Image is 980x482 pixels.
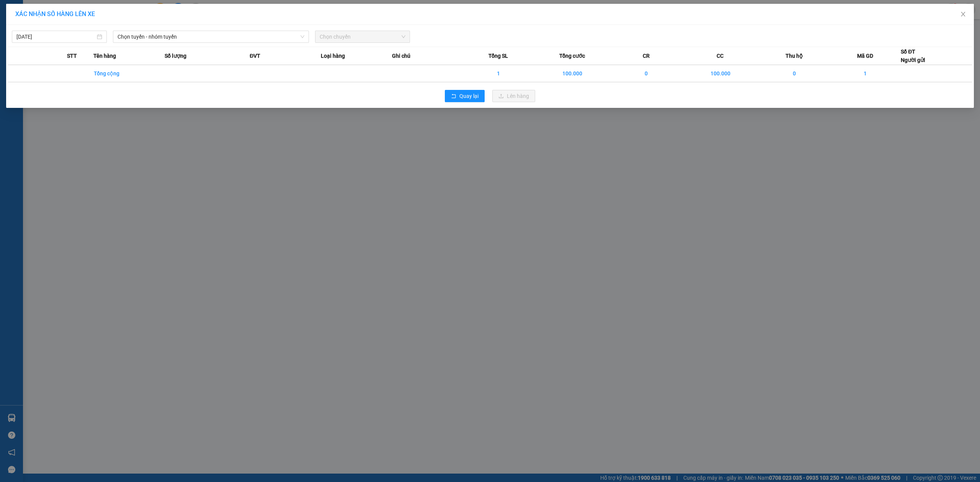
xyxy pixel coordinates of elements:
[717,52,724,60] span: CC
[857,52,873,60] span: Mã GD
[786,52,803,60] span: Thu hộ
[165,52,186,60] span: Số lượng
[300,34,305,39] span: down
[559,52,585,60] span: Tổng cước
[534,65,611,82] td: 100.000
[459,92,479,100] span: Quay lại
[15,10,95,18] span: XÁC NHẬN SỐ HÀNG LÊN XE
[901,47,925,64] div: Số ĐT Người gửi
[16,33,95,41] input: 12/10/2025
[492,90,535,102] button: uploadLên hàng
[952,4,974,25] button: Close
[643,52,650,60] span: CR
[445,90,485,102] button: rollbackQuay lại
[250,52,260,60] span: ĐVT
[463,65,534,82] td: 1
[830,65,901,82] td: 1
[392,52,410,60] span: Ghi chú
[118,31,304,42] span: Chọn tuyến - nhóm tuyến
[320,31,405,42] span: Chọn chuyến
[759,65,830,82] td: 0
[488,52,508,60] span: Tổng SL
[451,93,456,99] span: rollback
[960,11,966,17] span: close
[93,65,165,82] td: Tổng cộng
[67,52,77,60] span: STT
[321,52,345,60] span: Loại hàng
[611,65,682,82] td: 0
[93,52,116,60] span: Tên hàng
[682,65,759,82] td: 100.000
